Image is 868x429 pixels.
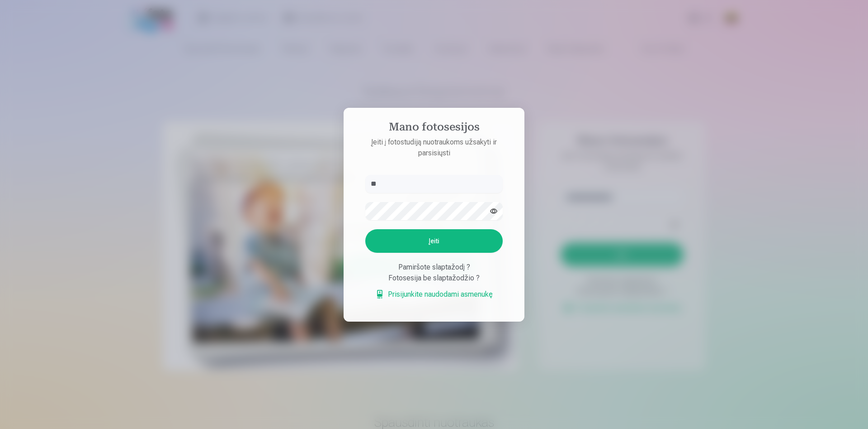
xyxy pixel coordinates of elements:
h4: Mano fotosesijos [356,121,512,137]
button: Įeiti [365,229,503,253]
p: Įeiti į fotostudiją nuotraukoms užsakyti ir parsisiųsti [356,137,512,159]
div: Pamiršote slaptažodį ? [365,262,503,273]
a: Prisijunkite naudodami asmenukę [375,289,493,300]
div: Fotosesija be slaptažodžio ? [365,273,503,284]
